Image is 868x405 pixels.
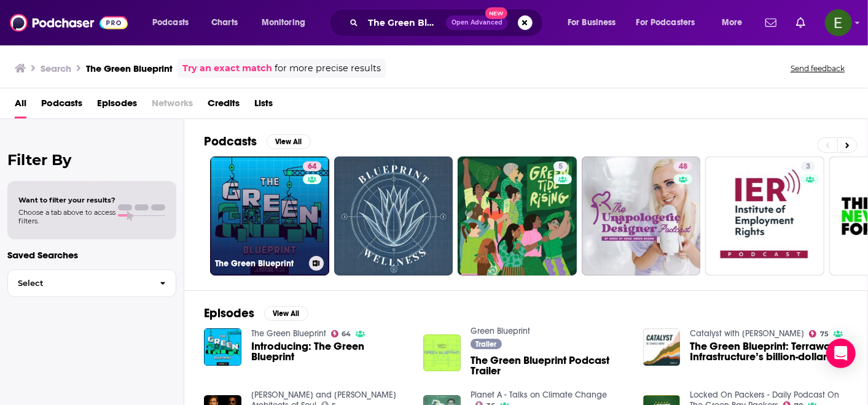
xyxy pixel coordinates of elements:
button: Show profile menu [825,9,852,36]
h3: The Green Blueprint [215,258,304,269]
a: All [15,93,26,118]
a: Podcasts [41,93,82,118]
p: Saved Searches [7,249,176,261]
h2: Filter By [7,151,176,169]
button: open menu [628,13,713,33]
h3: The Green Blueprint [86,63,173,74]
button: Select [7,269,176,297]
span: For Business [568,14,616,31]
a: Show notifications dropdown [791,12,810,33]
h2: Episodes [204,306,254,321]
span: For Podcasters [636,14,695,31]
button: View All [264,306,308,321]
a: 5 [553,161,568,171]
span: 48 [679,161,687,173]
a: 3 [705,156,824,276]
span: Open Advanced [452,20,502,26]
img: User Profile [825,9,852,36]
span: Monitoring [262,14,305,31]
span: Want to filter your results? [18,196,115,204]
a: Green Blueprint [471,326,530,336]
a: Episodes [97,93,137,118]
img: The Green Blueprint: Terrawatt Infrastructure’s billion-dollar strategy [643,328,681,366]
a: EpisodesView All [204,306,308,321]
span: Trailer [476,341,497,348]
span: 64 [308,161,316,173]
button: Open AdvancedNew [446,15,508,30]
span: Select [8,279,150,287]
span: More [722,14,743,31]
span: for more precise results [275,61,381,75]
button: open menu [559,13,631,33]
button: open menu [713,13,758,33]
div: Search podcasts, credits, & more... [341,9,555,37]
button: open menu [253,13,321,33]
a: Charts [203,13,245,33]
img: Podchaser - Follow, Share and Rate Podcasts [10,11,128,34]
img: Introducing: The Green Blueprint [204,328,241,366]
a: The Green Blueprint: Terrawatt Infrastructure’s billion-dollar strategy [690,341,848,362]
a: Planet A - Talks on Climate Change [471,390,607,400]
span: Networks [152,93,193,118]
a: The Green Blueprint Podcast Trailer [471,355,628,376]
span: New [485,7,507,19]
span: Charts [211,14,238,31]
a: PodcastsView All [204,134,311,149]
h3: Search [41,63,71,74]
span: 3 [806,161,810,173]
span: 5 [558,161,563,173]
h2: Podcasts [204,134,257,149]
span: Logged in as Emily.Kaplan [825,9,852,36]
a: Try an exact match [182,61,272,75]
div: Open Intercom Messenger [826,339,856,368]
a: The Green Blueprint [251,328,326,339]
a: 64 [303,161,321,171]
a: Catalyst with Shayle Kann [690,328,804,339]
a: Show notifications dropdown [760,12,781,33]
a: 64 [331,330,351,337]
button: View All [267,134,311,149]
a: Lists [254,93,273,118]
button: Send feedback [787,63,848,74]
a: 75 [809,330,829,337]
a: 48 [674,161,692,171]
a: Credits [208,93,240,118]
a: 64The Green Blueprint [210,156,329,276]
span: 75 [820,331,829,337]
input: Search podcasts, credits, & more... [363,13,446,33]
a: 48 [582,156,701,276]
a: 3 [801,161,815,171]
span: 64 [342,331,351,337]
span: Choose a tab above to access filters. [18,208,115,225]
img: The Green Blueprint Podcast Trailer [423,334,461,372]
a: Introducing: The Green Blueprint [251,341,409,362]
a: 5 [458,156,577,276]
span: Podcasts [152,14,189,31]
button: open menu [144,13,205,33]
